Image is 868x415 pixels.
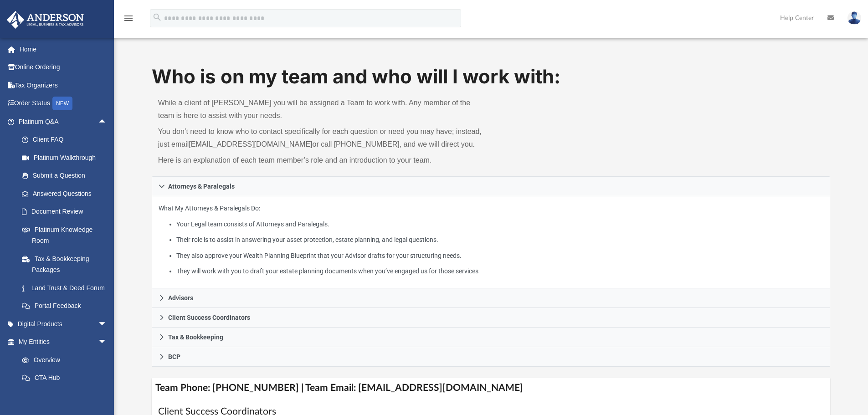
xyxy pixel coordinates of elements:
[4,11,87,29] img: Anderson Advisors Platinum Portal
[6,113,121,131] a: Platinum Q&Aarrow_drop_up
[123,17,134,24] a: menu
[158,97,485,122] p: While a client of [PERSON_NAME] you will be assigned a Team to work with. Any member of the team ...
[168,183,235,190] span: Attorneys & Paralegals
[13,250,121,279] a: Tax & Bookkeeping Packages
[158,154,485,167] p: Here is an explanation of each team member’s role and an introduction to your team.
[176,250,823,261] li: They also approve your Wealth Planning Blueprint that your Advisor drafts for your structuring ne...
[123,13,134,24] i: menu
[152,63,831,90] h1: Who is on my team and who will I work with:
[159,203,824,277] p: What My Attorneys & Paralegals Do:
[152,12,162,22] i: search
[168,295,193,301] span: Advisors
[98,113,116,131] span: arrow_drop_up
[176,234,823,246] li: Their role is to assist in answering your asset protection, estate planning, and legal questions.
[158,125,485,151] p: You don’t need to know who to contact specifically for each question or need you may have; instea...
[168,354,180,360] span: BCP
[152,308,831,328] a: Client Success Coordinators
[152,328,831,347] a: Tax & Bookkeeping
[13,297,121,315] a: Portal Feedback
[13,351,121,369] a: Overview
[168,334,223,340] span: Tax & Bookkeeping
[152,288,831,308] a: Advisors
[98,333,116,352] span: arrow_drop_down
[13,149,121,167] a: Platinum Walkthrough
[176,266,823,277] li: They will work with you to draft your estate planning documents when you’ve engaged us for those ...
[13,220,121,250] a: Platinum Knowledge Room
[189,140,312,148] a: [EMAIL_ADDRESS][DOMAIN_NAME]
[6,315,121,333] a: Digital Productsarrow_drop_down
[13,203,121,221] a: Document Review
[13,279,121,297] a: Land Trust & Deed Forum
[176,219,823,230] li: Your Legal team consists of Attorneys and Paralegals.
[6,40,121,58] a: Home
[152,176,831,196] a: Attorneys & Paralegals
[13,184,121,203] a: Answered Questions
[6,76,121,94] a: Tax Organizers
[6,333,121,351] a: My Entitiesarrow_drop_down
[152,347,831,367] a: BCP
[52,97,72,110] div: NEW
[847,11,861,25] img: User Pic
[152,196,831,289] div: Attorneys & Paralegals
[168,314,250,321] span: Client Success Coordinators
[6,58,121,77] a: Online Ordering
[152,378,831,398] h4: Team Phone: [PHONE_NUMBER] | Team Email: [EMAIL_ADDRESS][DOMAIN_NAME]
[13,131,121,149] a: Client FAQ
[98,315,116,333] span: arrow_drop_down
[13,369,121,387] a: CTA Hub
[6,94,121,113] a: Order StatusNEW
[13,167,121,185] a: Submit a Question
